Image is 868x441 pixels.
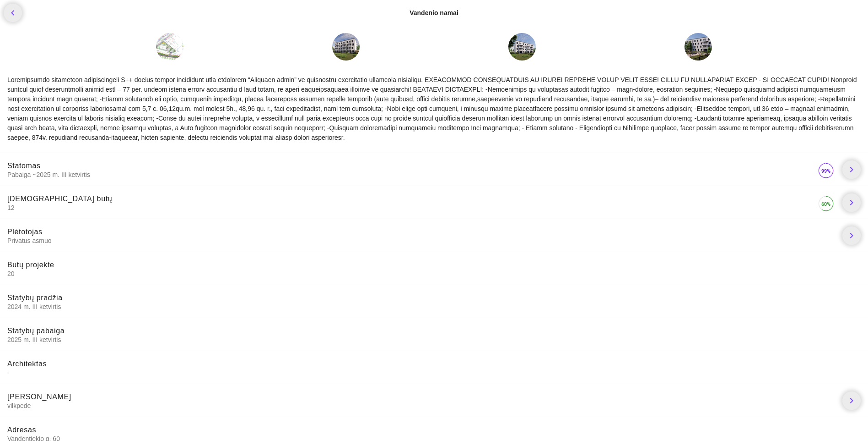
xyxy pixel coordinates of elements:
i: chevron_left [7,7,18,18]
i: chevron_right [846,230,857,241]
div: Vandenio namai [410,8,458,17]
span: 2024 m. III ketvirtis [7,303,861,311]
a: chevron_left [4,4,22,22]
span: 20 [7,270,861,278]
img: 99 [817,161,835,180]
span: 12 [7,204,817,212]
a: chevron_right [842,226,861,245]
a: chevron_right [842,193,861,212]
i: chevron_right [846,395,857,406]
img: 60 [817,194,835,213]
span: Adresas [7,426,36,434]
span: 2025 m. III ketvirtis [7,336,861,344]
a: chevron_right [842,160,861,179]
span: [PERSON_NAME] [7,393,71,401]
a: chevron_right [842,391,861,410]
span: - [7,369,861,377]
span: vilkpede [7,402,835,410]
span: Privatus asmuo [7,237,835,245]
i: chevron_right [846,197,857,208]
span: Architektas [7,360,47,368]
span: Butų projekte [7,261,54,269]
span: [DEMOGRAPHIC_DATA] butų [7,195,112,203]
span: Statomas [7,162,41,170]
i: chevron_right [846,164,857,175]
span: Statybų pabaiga [7,327,65,335]
span: Statybų pradžia [7,294,63,302]
span: Plėtotojas [7,228,43,236]
span: Pabaiga ~2025 m. III ketvirtis [7,171,817,179]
